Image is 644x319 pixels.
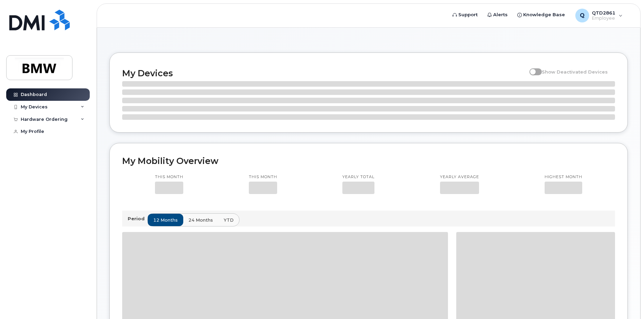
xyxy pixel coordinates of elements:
[545,174,582,180] p: Highest month
[542,69,608,75] span: Show Deactivated Devices
[128,215,147,222] p: Period
[122,68,526,78] h2: My Devices
[529,65,535,71] input: Show Deactivated Devices
[155,174,183,180] p: This month
[249,174,277,180] p: This month
[122,156,615,166] h2: My Mobility Overview
[342,174,374,180] p: Yearly total
[224,217,234,223] span: YTD
[188,217,213,223] span: 24 months
[440,174,479,180] p: Yearly average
